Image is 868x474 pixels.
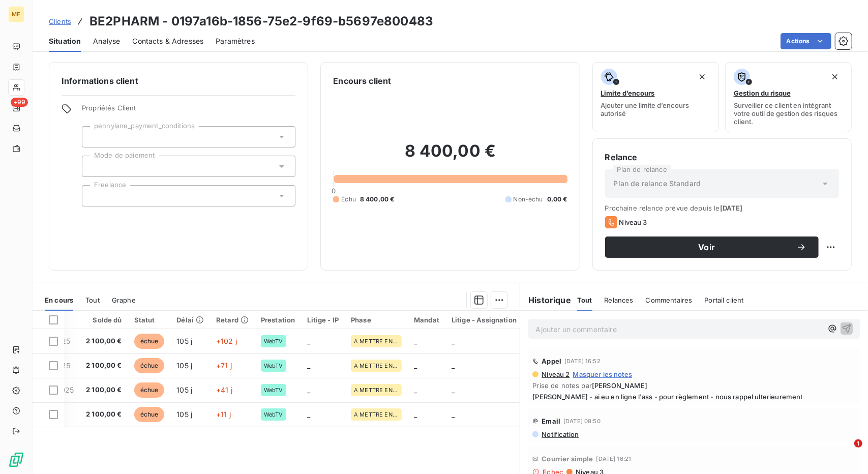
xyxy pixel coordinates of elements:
[45,296,73,304] span: En cours
[176,410,192,419] span: 105 j
[414,337,417,345] span: _
[308,386,311,394] span: _
[8,452,24,468] img: Logo LeanPay
[605,296,634,304] span: Relances
[781,33,831,49] button: Actions
[333,141,567,171] h2: 8 400,00 €
[354,363,399,369] span: A METTRE EN RECOUVREMENT
[216,337,237,345] span: +102 j
[216,361,232,370] span: +71 j
[705,296,744,304] span: Portail client
[542,455,593,463] span: Courrier simple
[62,75,295,87] h6: Informations client
[520,294,571,306] h6: Historique
[49,36,81,46] span: Situation
[605,204,839,212] span: Prochaine relance prévue depuis le
[360,195,395,204] span: 8 400,00 €
[308,316,339,324] div: Litige - IP
[85,296,100,304] span: Tout
[11,98,28,107] span: +99
[354,338,399,344] span: A METTRE EN RECOUVREMENT
[8,6,24,22] div: ME
[82,104,295,118] span: Propriétés Client
[176,316,204,324] div: Délai
[532,393,856,401] span: [PERSON_NAME] - ai eu en ligne l'ass - pour règlement - nous rappel ulterieurement
[542,357,561,365] span: Appel
[264,387,283,393] span: WebTV
[354,387,399,393] span: A METTRE EN RECOUVREMENT
[414,316,439,324] div: Mandat
[734,101,843,126] span: Surveiller ce client en intégrant votre outil de gestion des risques client.
[833,439,858,464] iframe: Intercom live chat
[601,89,655,97] span: Limite d’encours
[134,382,165,398] span: échue
[452,361,455,370] span: _
[514,195,543,204] span: Non-échu
[264,363,283,369] span: WebTV
[134,407,165,422] span: échue
[596,456,632,462] span: [DATE] 16:21
[351,316,402,324] div: Phase
[414,386,417,394] span: _
[216,410,231,419] span: +11 j
[216,316,249,324] div: Retard
[261,316,295,324] div: Prestation
[264,338,283,344] span: WebTV
[547,195,567,204] span: 0,00 €
[112,296,136,304] span: Graphe
[592,62,719,132] button: Limite d’encoursAjouter une limite d’encours autorisé
[93,36,120,46] span: Analyse
[452,410,455,419] span: _
[134,358,165,373] span: échue
[452,386,455,394] span: _
[341,195,356,204] span: Échu
[452,337,455,345] span: _
[86,361,122,371] span: 2 100,00 €
[614,179,701,189] span: Plan de relance Standard
[354,411,399,418] span: A METTRE EN RECOUVREMENT
[592,381,647,390] span: [PERSON_NAME]
[134,334,165,349] span: échue
[86,316,122,324] div: Solde dû
[725,62,852,132] button: Gestion du risqueSurveiller ce client en intégrant votre outil de gestion des risques client.
[49,17,71,25] span: Clients
[132,36,203,46] span: Contacts & Adresses
[91,162,99,171] input: Ajouter une valeur
[264,411,283,418] span: WebTV
[216,386,232,394] span: +41 j
[333,75,391,87] h6: Encours client
[308,337,311,345] span: _
[734,89,791,97] span: Gestion du risque
[573,370,633,378] span: Masquer les notes
[134,316,165,324] div: Statut
[414,361,417,370] span: _
[601,101,710,117] span: Ajouter une limite d’encours autorisé
[91,132,99,141] input: Ajouter une valeur
[720,204,743,212] span: [DATE]
[308,410,311,419] span: _
[617,243,796,251] span: Voir
[646,296,693,304] span: Commentaires
[854,439,862,448] span: 1
[308,361,311,370] span: _
[541,430,579,438] span: Notification
[86,409,122,420] span: 2 100,00 €
[577,296,592,304] span: Tout
[216,36,255,46] span: Paramètres
[176,361,192,370] span: 105 j
[542,417,560,425] span: Email
[605,236,819,258] button: Voir
[86,336,122,346] span: 2 100,00 €
[91,191,99,200] input: Ajouter une valeur
[176,386,192,394] span: 105 j
[619,218,647,226] span: Niveau 3
[332,187,336,195] span: 0
[532,381,856,390] span: Prise de notes par
[49,16,71,26] a: Clients
[452,316,517,324] div: Litige - Assignation
[176,337,192,345] span: 105 j
[564,358,601,364] span: [DATE] 16:52
[605,151,839,163] h6: Relance
[541,370,570,378] span: Niveau 2
[414,410,417,419] span: _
